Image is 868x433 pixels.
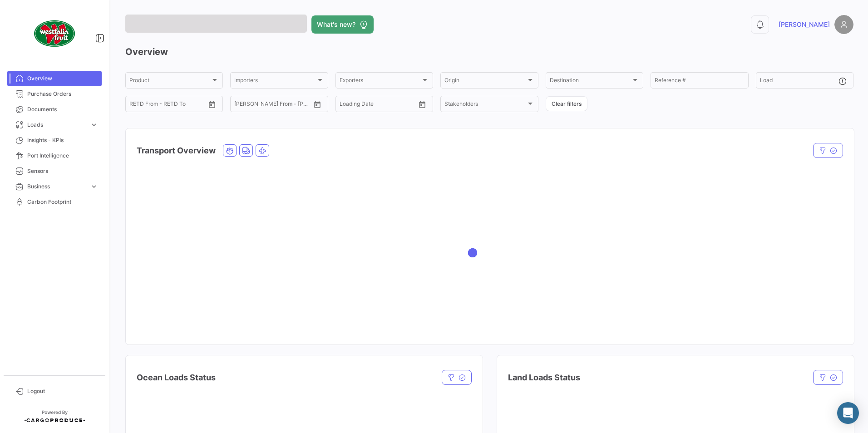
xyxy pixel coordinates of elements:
[27,387,98,395] span: Logout
[137,144,216,157] h4: Transport Overview
[7,148,102,163] a: Port Intelligence
[834,15,853,34] img: placeholder-user.png
[311,98,324,111] button: Open calendar
[444,102,526,108] span: Stakeholders
[125,45,853,58] h3: Overview
[27,74,98,83] span: Overview
[27,152,98,160] span: Port Intelligence
[550,79,631,85] span: Destination
[444,79,526,85] span: Origin
[7,163,102,179] a: Sensors
[205,98,219,111] button: Open calendar
[7,102,102,117] a: Documents
[148,102,185,108] input: To
[340,79,421,85] span: Exporters
[256,145,269,156] button: Air
[546,96,587,111] button: Clear filters
[27,167,98,175] span: Sensors
[90,121,98,129] span: expand_more
[27,198,98,206] span: Carbon Footprint
[7,133,102,148] a: Insights - KPIs
[27,182,86,191] span: Business
[27,90,98,98] span: Purchase Orders
[90,182,98,191] span: expand_more
[27,121,86,129] span: Loads
[27,136,98,144] span: Insights - KPIs
[779,20,830,29] span: [PERSON_NAME]
[253,102,290,108] input: To
[234,79,316,85] span: Importers
[223,145,236,156] button: Ocean
[359,102,395,108] input: To
[129,79,211,85] span: Product
[7,71,102,86] a: Overview
[311,15,374,34] button: What's new?
[234,102,247,108] input: From
[415,98,429,111] button: Open calendar
[32,11,77,56] img: client-50.png
[7,194,102,210] a: Carbon Footprint
[508,371,580,384] h4: Land Loads Status
[137,371,216,384] h4: Ocean Loads Status
[27,105,98,113] span: Documents
[340,102,352,108] input: From
[240,145,252,156] button: Land
[7,86,102,102] a: Purchase Orders
[129,102,142,108] input: From
[317,20,355,29] span: What's new?
[837,402,859,424] div: Abrir Intercom Messenger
